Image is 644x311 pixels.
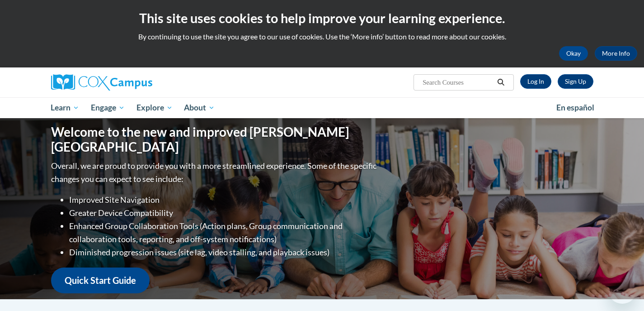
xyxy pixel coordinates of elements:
[556,103,594,112] span: En español
[7,32,637,42] p: By continuing to use the site you agree to our use of cookies. Use the ‘More info’ button to read...
[494,77,508,88] button: Search
[51,159,379,186] p: Overall, we are proud to provide you with a more streamlined experience. Some of the specific cha...
[558,74,593,89] a: Register
[91,102,125,113] span: Engage
[69,220,379,246] li: Enhanced Group Collaboration Tools (Action plans, Group communication and collaboration tools, re...
[51,268,150,293] a: Quick Start Guide
[7,9,637,27] h2: This site uses cookies to help improve your learning experience.
[51,124,379,155] h1: Welcome to the new and improved [PERSON_NAME][GEOGRAPHIC_DATA]
[51,102,79,113] span: Learn
[608,275,637,304] iframe: Button to launch messaging window
[38,97,607,118] div: Main menu
[69,206,379,220] li: Greater Device Compatibility
[45,97,85,118] a: Learn
[51,74,223,91] a: Cox Campus
[136,102,173,113] span: Explore
[550,98,600,117] a: En español
[69,246,379,259] li: Diminished progression issues (site lag, video stalling, and playback issues)
[51,74,152,91] img: Cox Campus
[131,97,179,118] a: Explore
[178,97,221,118] a: About
[184,102,215,113] span: About
[520,74,551,89] a: Log In
[69,193,379,206] li: Improved Site Navigation
[595,46,637,61] a: More Info
[85,97,131,118] a: Engage
[422,77,494,88] input: Search Courses
[559,46,588,61] button: Okay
